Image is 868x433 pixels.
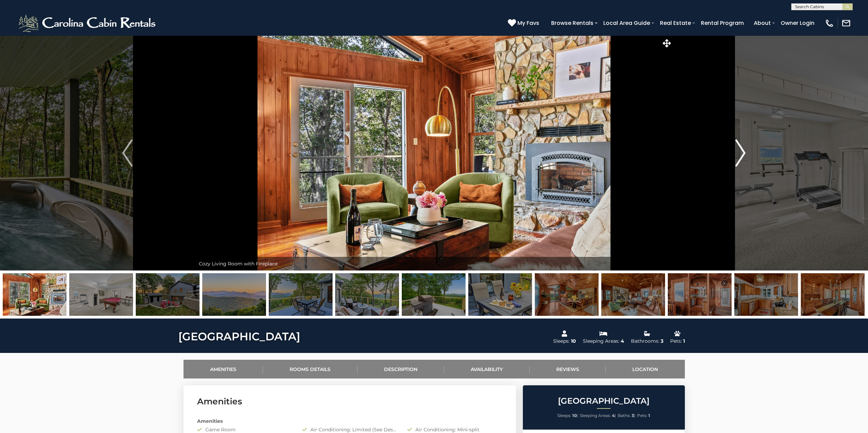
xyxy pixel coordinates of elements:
[580,411,616,420] li: |
[735,139,746,167] img: arrow
[801,273,865,316] img: 169730710
[530,360,606,378] a: Reviews
[3,273,67,316] img: 169730705
[841,18,851,28] img: mail-regular-white.png
[195,257,673,270] div: Cozy Living Room with Fireplace
[183,360,263,378] a: Amenities
[136,273,200,316] img: 169730693
[402,426,507,433] div: Air Conditioning: Mini-split
[825,18,834,28] img: phone-regular-white.png
[580,413,611,418] span: Sleeping Areas:
[517,19,539,27] span: My Favs
[657,17,694,29] a: Real Estate
[750,17,774,29] a: About
[777,17,818,29] a: Owner Login
[648,413,650,418] strong: 1
[548,17,597,29] a: Browse Rentals
[192,426,297,433] div: Game Room
[202,273,266,316] img: 169730687
[697,17,747,29] a: Rental Program
[637,413,647,418] span: Pets:
[197,396,502,407] h3: Amenities
[402,273,466,316] img: 169099642
[601,273,665,316] img: 169730706
[297,426,402,433] div: Air Conditioning: Limited (See Description)
[572,413,577,418] strong: 10
[535,273,599,316] img: 169730703
[525,397,683,405] h2: [GEOGRAPHIC_DATA]
[17,13,159,33] img: White-1-2.png
[618,411,635,420] li: |
[69,273,133,316] img: 169730731
[673,35,808,270] button: Next
[557,411,578,420] li: |
[468,273,532,316] img: 169730699
[606,360,685,378] a: Location
[192,418,507,424] div: Amenities
[263,360,357,378] a: Rooms Details
[734,273,798,316] img: 169730709
[335,273,399,316] img: 169730697
[444,360,530,378] a: Availability
[668,273,732,316] img: 169730708
[618,413,631,418] span: Baths:
[600,17,653,29] a: Local Area Guide
[357,360,444,378] a: Description
[122,139,132,167] img: arrow
[632,413,634,418] strong: 3
[557,413,571,418] span: Sleeps:
[508,19,541,28] a: My Favs
[269,273,333,316] img: 169730698
[60,35,195,270] button: Previous
[612,413,615,418] strong: 4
